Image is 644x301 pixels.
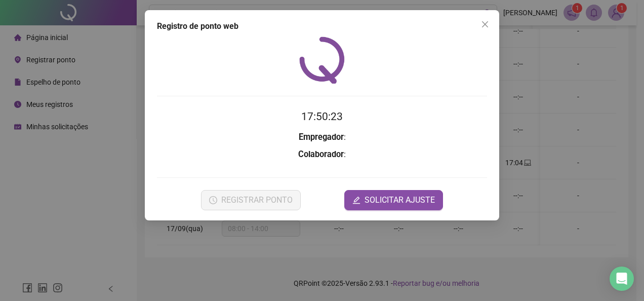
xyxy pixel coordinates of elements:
[481,20,489,28] span: close
[352,196,360,204] span: edit
[477,16,493,32] button: Close
[201,190,301,210] button: REGISTRAR PONTO
[299,132,344,142] strong: Empregador
[157,131,487,144] h3: :
[301,110,343,123] time: 17:50:23
[299,36,345,84] img: QRPoint
[157,20,487,32] div: Registro de ponto web
[344,190,443,210] button: editSOLICITAR AJUSTE
[298,149,344,159] strong: Colaborador
[365,194,435,206] span: SOLICITAR AJUSTE
[157,148,487,161] h3: :
[610,267,634,291] div: Open Intercom Messenger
